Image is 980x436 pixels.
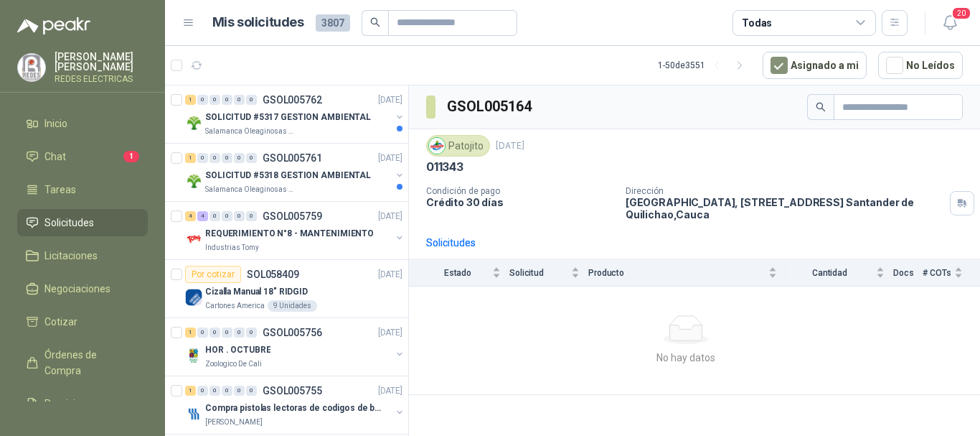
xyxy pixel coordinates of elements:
[17,308,148,335] a: Cotizar
[205,126,296,137] p: Salamanca Oleaginosas SAS
[658,54,751,77] div: 1 - 50 de 3551
[205,358,262,370] p: Zoologico De Cali
[185,405,202,422] img: Company Logo
[205,343,270,357] p: HOR . OCTUBRE
[496,139,524,153] p: [DATE]
[246,386,257,396] div: 0
[786,259,893,286] th: Cantidad
[185,266,241,283] div: Por cotizar
[588,268,765,278] span: Producto
[17,242,148,269] a: Licitaciones
[234,95,245,105] div: 0
[44,116,67,131] span: Inicio
[234,153,245,163] div: 0
[937,10,963,36] button: 20
[786,268,873,278] span: Cantidad
[447,96,534,118] h3: GSOL005164
[209,211,220,221] div: 0
[316,14,350,32] span: 3807
[263,95,322,105] p: GSOL005762
[205,285,308,299] p: Cizalla Manual 18" RIDGID
[44,347,134,379] span: Órdenes de Compra
[17,143,148,170] a: Chat1
[626,196,944,221] p: [GEOGRAPHIC_DATA], [STREET_ADDRESS] Santander de Quilichao , Cauca
[185,328,196,338] div: 1
[197,328,208,338] div: 0
[222,153,232,163] div: 0
[893,259,923,286] th: Docs
[426,159,463,175] p: 011343
[246,328,257,338] div: 0
[409,259,509,286] th: Estado
[222,328,232,338] div: 0
[17,17,90,34] img: Logo peakr
[209,328,220,338] div: 0
[17,275,148,302] a: Negociaciones
[222,95,232,105] div: 0
[17,176,148,203] a: Tareas
[185,231,202,248] img: Company Logo
[205,417,263,428] p: [PERSON_NAME]
[44,396,98,412] span: Remisiones
[18,54,45,81] img: Company Logo
[247,269,299,279] p: SOL058409
[197,386,208,396] div: 0
[742,15,772,31] div: Todas
[415,350,957,366] div: No hay datos
[185,211,196,221] div: 4
[185,208,405,254] a: 4 4 0 0 0 0 GSOL005759[DATE] Company LogoREQUERIMIENTO N°8 - MANTENIMIENTOIndustrias Tomy
[185,324,405,370] a: 1 0 0 0 0 0 GSOL005756[DATE] Company LogoHOR . OCTUBREZoologico De Cali
[378,152,402,165] p: [DATE]
[626,186,944,196] p: Dirección
[205,242,259,254] p: Industrias Tomy
[429,138,445,154] img: Company Logo
[234,211,245,221] div: 0
[17,390,148,417] a: Remisiones
[44,281,110,297] span: Negociaciones
[426,186,614,196] p: Condición de pago
[209,95,220,105] div: 0
[426,268,489,278] span: Estado
[197,95,208,105] div: 0
[816,102,826,112] span: search
[246,211,257,221] div: 0
[509,259,588,286] th: Solicitud
[222,386,232,396] div: 0
[370,17,380,27] span: search
[205,184,296,195] p: Salamanca Oleaginosas SAS
[212,12,304,33] h1: Mis solicitudes
[378,384,402,398] p: [DATE]
[222,211,232,221] div: 0
[17,341,148,384] a: Órdenes de Compra
[17,209,148,236] a: Solicitudes
[44,182,76,198] span: Tareas
[185,347,202,364] img: Company Logo
[185,91,405,137] a: 1 0 0 0 0 0 GSOL005762[DATE] Company LogoSOLICITUD #5317 GESTION AMBIENTALSalamanca Oleaginosas SAS
[205,300,265,312] p: Cartones America
[923,268,951,278] span: # COTs
[44,248,98,264] span: Licitaciones
[197,153,208,163] div: 0
[185,382,405,428] a: 1 0 0 0 0 0 GSOL005755[DATE] Company LogoCompra pistolas lectoras de codigos de barras[PERSON_NAME]
[246,95,257,105] div: 0
[263,211,322,221] p: GSOL005759
[205,402,384,415] p: Compra pistolas lectoras de codigos de barras
[588,259,786,286] th: Producto
[378,326,402,340] p: [DATE]
[234,328,245,338] div: 0
[263,386,322,396] p: GSOL005755
[209,153,220,163] div: 0
[234,386,245,396] div: 0
[185,172,202,190] img: Company Logo
[923,259,980,286] th: # COTs
[205,169,371,182] p: SOLICITUD #5318 GESTION AMBIENTAL
[378,210,402,223] p: [DATE]
[17,110,148,137] a: Inicio
[378,93,402,107] p: [DATE]
[246,153,257,163] div: 0
[185,149,405,195] a: 1 0 0 0 0 0 GSOL005761[DATE] Company LogoSOLICITUD #5318 GESTION AMBIENTALSalamanca Oleaginosas SAS
[426,196,614,208] p: Crédito 30 días
[951,6,971,20] span: 20
[123,151,139,162] span: 1
[878,52,963,79] button: No Leídos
